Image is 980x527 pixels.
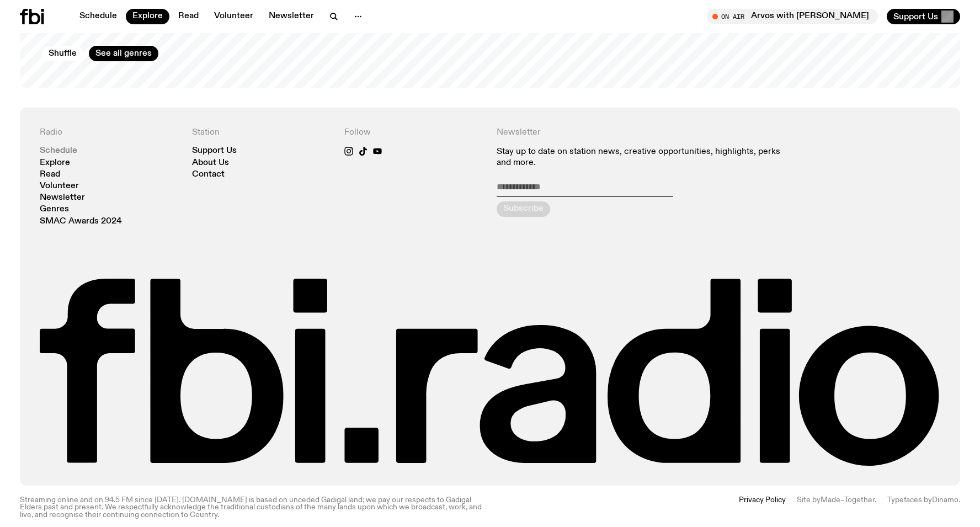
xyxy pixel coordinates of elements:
button: On AirArvos with [PERSON_NAME] [707,9,878,24]
button: Subscribe [497,201,550,217]
span: Support Us [893,12,938,22]
a: Genres [40,205,69,214]
span: . [958,496,960,504]
p: Streaming online and on 94.5 FM since [DATE]. [DOMAIN_NAME] is based on unceded Gadigal land; we ... [20,497,483,519]
h4: Follow [344,127,483,138]
a: Explore [126,9,169,24]
a: SMAC Awards 2024 [40,217,122,226]
button: Shuffle [42,46,83,61]
h4: Station [192,127,331,138]
a: Support Us [192,147,237,155]
a: Volunteer [207,9,260,24]
button: Support Us [887,9,960,24]
a: Privacy Policy [739,497,786,519]
a: Volunteer [40,182,79,190]
h4: Radio [40,127,179,138]
a: About Us [192,159,229,167]
a: Explore [40,159,70,167]
span: . [875,496,876,504]
a: Dinamo [932,496,958,504]
a: Contact [192,171,225,179]
a: Schedule [73,9,124,24]
a: See all genres [89,46,158,61]
span: Typefaces by [887,496,932,504]
a: Schedule [40,147,77,155]
a: Made–Together [821,496,875,504]
a: Read [40,171,60,179]
p: Stay up to date on station news, creative opportunities, highlights, perks and more. [497,147,788,168]
a: Newsletter [40,194,85,202]
span: Site by [797,496,821,504]
a: Read [172,9,205,24]
a: Newsletter [262,9,321,24]
h4: Newsletter [497,127,788,138]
